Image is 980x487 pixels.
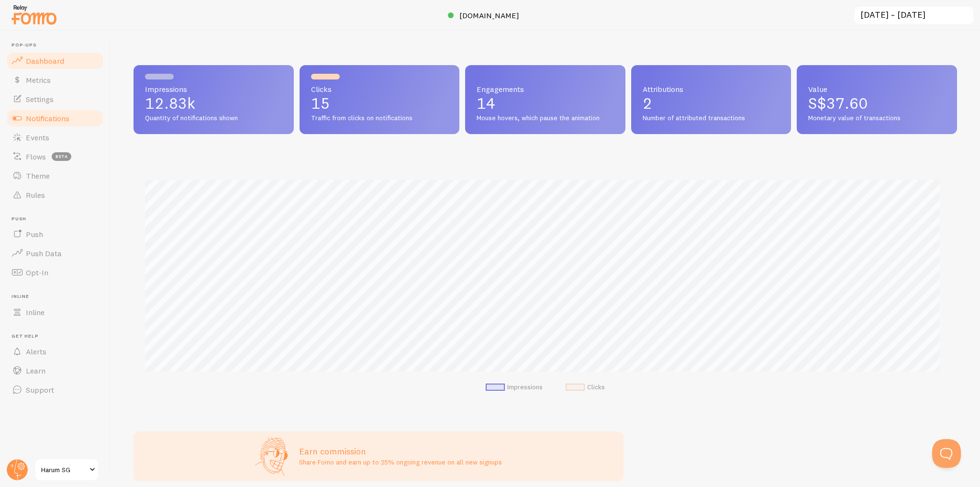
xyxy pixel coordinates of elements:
span: Attributions [643,85,780,93]
a: Inline [6,303,104,322]
a: Notifications [6,109,104,128]
span: Theme [26,171,50,181]
span: Impressions [145,85,282,93]
span: Alerts [26,347,46,356]
a: Metrics [6,70,104,90]
span: Mouse hovers, which pause the animation [477,114,614,123]
span: Flows [26,152,46,161]
span: Learn [26,366,45,375]
span: Monetary value of transactions [808,114,946,123]
span: Traffic from clicks on notifications [311,114,448,123]
p: Share Fomo and earn up to 25% ongoing revenue on all new signups [299,457,502,467]
p: 15 [311,96,448,111]
a: Learn [6,361,104,380]
span: Value [808,85,946,93]
a: Alerts [6,342,104,361]
span: Push [11,216,104,222]
span: Support [26,385,54,395]
span: Rules [26,190,45,200]
span: Events [26,133,49,142]
span: Notifications [26,113,69,123]
span: Push Data [26,249,62,258]
span: Dashboard [26,56,64,66]
img: fomo-relay-logo-orange.svg [10,2,58,27]
a: Theme [6,166,104,185]
p: 12.83k [145,96,282,111]
iframe: Help Scout Beacon - Open [932,439,961,468]
a: Settings [6,90,104,109]
a: Harum SG [34,458,99,481]
a: Opt-In [6,263,104,282]
span: Number of attributed transactions [643,114,780,123]
span: beta [52,152,71,161]
span: Inline [11,294,104,300]
a: Rules [6,185,104,204]
span: Harum SG [41,464,87,476]
span: Push [26,229,43,239]
li: Clicks [566,383,605,392]
span: Metrics [26,75,51,85]
span: Opt-In [26,268,48,277]
a: Events [6,128,104,147]
span: Inline [26,307,45,317]
p: 2 [643,96,780,111]
span: Quantity of notifications shown [145,114,282,123]
li: Impressions [486,383,543,392]
span: Engagements [477,85,614,93]
a: Flows beta [6,147,104,166]
a: Push Data [6,244,104,263]
a: Dashboard [6,51,104,70]
span: Clicks [311,85,448,93]
h3: Earn commission [299,446,502,457]
a: Support [6,380,104,399]
span: Settings [26,94,54,104]
span: Pop-ups [11,42,104,48]
a: Push [6,225,104,244]
span: Get Help [11,333,104,340]
p: 14 [477,96,614,111]
span: S$37.60 [808,94,868,113]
